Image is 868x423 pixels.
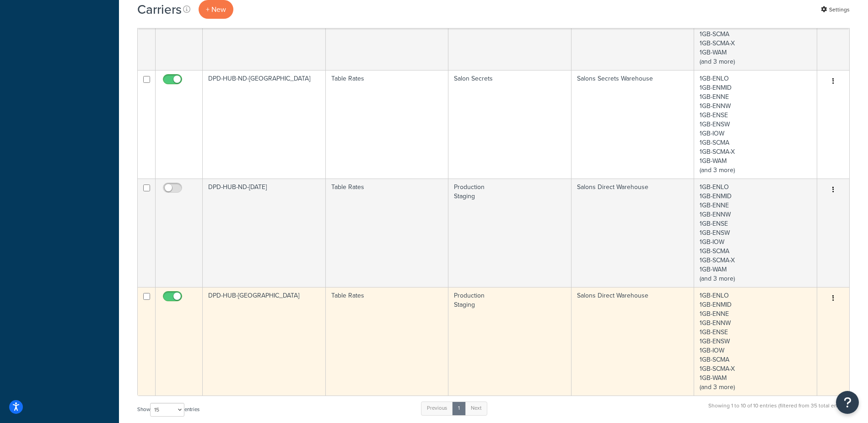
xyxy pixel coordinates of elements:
td: Table Rates [326,179,449,287]
div: Showing 1 to 10 of 10 entries (filtered from 35 total entries) [708,401,850,420]
a: Next [465,401,487,415]
td: Table Rates [326,70,449,179]
button: Open Resource Center [836,391,859,414]
td: 1GB-ENLO 1GB-ENMID 1GB-ENNE 1GB-ENNW 1GB-ENSE 1GB-ENSW 1GB-IOW 1GB-SCMA 1GB-SCMA-X 1GB-WAM (and 3... [694,287,817,396]
select: Showentries [150,403,184,417]
a: 1 [452,401,466,415]
label: Show entries [137,403,199,417]
td: 1GB-ENLO 1GB-ENMID 1GB-ENNE 1GB-ENNW 1GB-ENSE 1GB-ENSW 1GB-IOW 1GB-SCMA 1GB-SCMA-X 1GB-WAM (and 3... [694,70,817,179]
td: 1GB-ENLO 1GB-ENMID 1GB-ENNE 1GB-ENNW 1GB-ENSE 1GB-ENSW 1GB-IOW 1GB-SCMA 1GB-SCMA-X 1GB-WAM (and 3... [694,179,817,287]
td: DPD-HUB-ND-[DATE] [203,179,326,287]
td: Production Staging [448,179,571,287]
td: Salons Direct Warehouse [571,179,695,287]
td: Salon Secrets [448,70,571,179]
td: DPD-HUB-[GEOGRAPHIC_DATA] [203,287,326,396]
h1: Carriers [137,0,182,18]
td: DPD-HUB-ND-[GEOGRAPHIC_DATA] [203,70,326,179]
a: Previous [421,401,453,415]
td: Production Staging [448,287,571,396]
td: Table Rates [326,287,449,396]
td: Salons Secrets Warehouse [571,70,695,179]
a: Settings [821,3,850,16]
td: Salons Direct Warehouse [571,287,695,396]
